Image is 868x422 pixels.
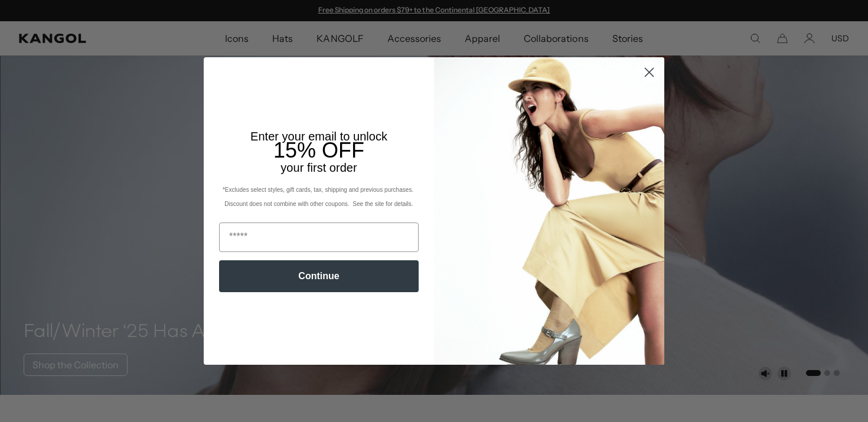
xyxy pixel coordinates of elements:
span: *Excludes select styles, gift cards, tax, shipping and previous purchases. Discount does not comb... [223,187,415,207]
button: Continue [219,260,419,292]
span: your first order [280,161,357,174]
span: 15% OFF [273,138,364,162]
img: 93be19ad-e773-4382-80b9-c9d740c9197f.jpeg [434,57,664,364]
input: Email [219,223,419,252]
span: Enter your email to unlock [250,130,387,143]
button: Close dialog [639,62,660,83]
